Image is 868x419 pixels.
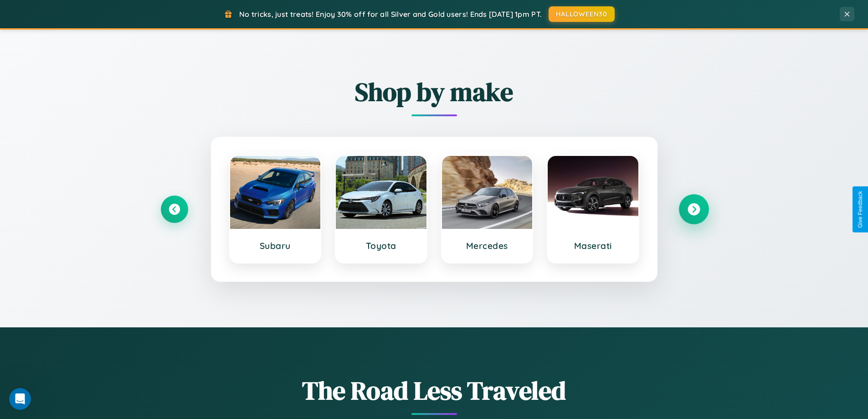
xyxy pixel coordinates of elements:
[239,10,542,19] span: No tricks, just treats! Enjoy 30% off for all Silver and Gold users! Ends [DATE] 1pm PT.
[345,240,417,251] h3: Toyota
[549,6,615,22] button: HALLOWEEN30
[239,240,312,251] h3: Subaru
[451,240,524,251] h3: Mercedes
[161,373,708,408] h1: The Road Less Traveled
[9,388,31,410] iframe: Intercom live chat
[857,191,863,228] div: Give Feedback
[161,74,708,109] h2: Shop by make
[557,240,629,251] h3: Maserati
